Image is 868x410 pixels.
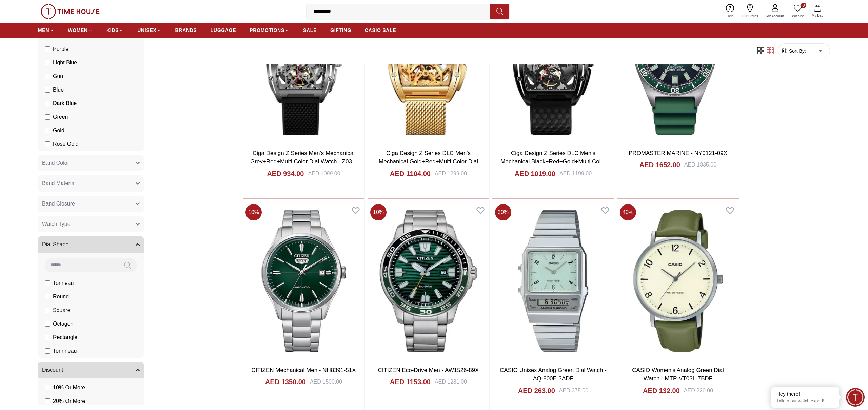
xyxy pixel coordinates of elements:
div: Chat Widget [846,388,865,407]
a: SALE [303,24,317,36]
span: Tonneau [53,279,74,287]
span: PROMOTIONS [250,27,284,34]
input: 20% Or More [45,398,50,404]
span: My Account [764,14,787,19]
span: 40 % [620,204,636,220]
a: Ciga Design Z Series DLC Men's Mechanical Black+Red+Gold+Multi Color Dial Watch - Z031-BLBL-W15BK [500,150,606,174]
span: Rose Gold [53,140,79,148]
h4: AED 132.00 [643,386,680,395]
div: AED 1199.00 [559,170,592,178]
button: Dial Shape [38,236,144,253]
button: Discount [38,362,144,378]
input: Light Blue [45,60,50,65]
a: PROMOTIONS [250,24,290,36]
img: CITIZEN Mechanical Men - NH8391-51X [243,201,364,360]
img: CITIZEN Eco-Drive Men - AW1526-89X [368,201,489,360]
a: PROMASTER MARINE - NY0121-09X [629,150,727,156]
input: Dark Blue [45,101,50,106]
a: CASIO Unisex Analog Green Dial Watch - AQ-800E-3ADF [500,367,607,382]
a: KIDS [106,24,124,36]
div: AED 375.00 [559,387,588,395]
span: Light Blue [53,59,77,67]
input: Round [45,294,50,299]
a: WOMEN [68,24,93,36]
a: GIFTING [330,24,351,36]
input: Rose Gold [45,141,50,147]
div: AED 1500.00 [310,378,342,386]
h4: AED 1652.00 [639,160,680,170]
span: KIDS [106,27,119,34]
span: 0 [801,3,806,8]
span: Discount [42,366,63,374]
span: Our Stores [739,14,761,19]
input: Green [45,114,50,120]
span: Gold [53,126,64,135]
input: Square [45,308,50,313]
h4: AED 263.00 [518,386,555,395]
div: AED 1099.00 [308,170,340,178]
h4: AED 1019.00 [515,169,555,178]
span: Wishlist [789,14,806,19]
img: ... [41,4,100,19]
input: Gun [45,74,50,79]
input: 10% Or More [45,385,50,390]
img: CASIO Women's Analog Green Dial Watch - MTP-VT03L-7BDF [617,201,739,360]
span: 10 % Or More [53,384,85,392]
span: GIFTING [330,27,351,34]
a: Ciga Design Z Series DLC Men's Mechanical Gold+Red+Multi Color Dial Watch - Z031-SIGO-W35OG [379,150,484,174]
span: UNISEX [137,27,156,34]
input: Tonneau [45,280,50,286]
a: MEN [38,24,54,36]
h4: AED 1350.00 [265,377,306,387]
input: Gold [45,128,50,133]
a: BRANDS [175,24,197,36]
button: Watch Type [38,216,144,232]
span: Sort By: [788,47,806,54]
span: Dark Blue [53,99,77,108]
span: SALE [303,27,317,34]
div: AED 1299.00 [435,170,467,178]
span: Help [724,14,736,19]
input: Purple [45,46,50,52]
input: Blue [45,87,50,93]
img: CASIO Unisex Analog Green Dial Watch - AQ-800E-3ADF [492,201,614,360]
a: CASIO Women's Analog Green Dial Watch - MTP-VT03L-7BDF [632,367,724,382]
h4: AED 1153.00 [390,377,431,387]
span: MEN [38,27,49,34]
button: Band Material [38,175,144,192]
button: My Bag [808,3,827,19]
a: CASIO SALE [365,24,396,36]
a: 0Wishlist [788,3,808,20]
span: LUGGAGE [211,27,236,34]
span: WOMEN [68,27,88,34]
span: Green [53,113,68,121]
div: AED 1835.00 [684,161,716,169]
button: Band Closure [38,196,144,212]
div: AED 220.00 [684,387,713,395]
span: 10 % [370,204,387,220]
h4: AED 934.00 [267,169,304,178]
input: Octagon [45,321,50,327]
span: Tonnneau [53,347,77,355]
a: LUGGAGE [211,24,236,36]
div: AED 1281.00 [435,378,467,386]
a: Help [723,3,738,20]
span: 20 % Or More [53,397,85,405]
span: CASIO SALE [365,27,396,34]
span: 10 % [245,204,262,220]
span: Band Material [42,179,76,188]
span: Band Closure [42,200,75,208]
h4: AED 1104.00 [390,169,431,178]
span: Dial Shape [42,240,68,249]
span: My Bag [809,13,826,18]
span: BRANDS [175,27,197,34]
a: Ciga Design Z Series Men's Mechanical Grey+Red+Multi Color Dial Watch - Z031-SISI-W15BK [250,150,358,174]
span: Gun [53,72,63,80]
span: Octagon [53,320,73,328]
input: Tonnneau [45,348,50,354]
a: CITIZEN Mechanical Men - NH8391-51X [251,367,356,373]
